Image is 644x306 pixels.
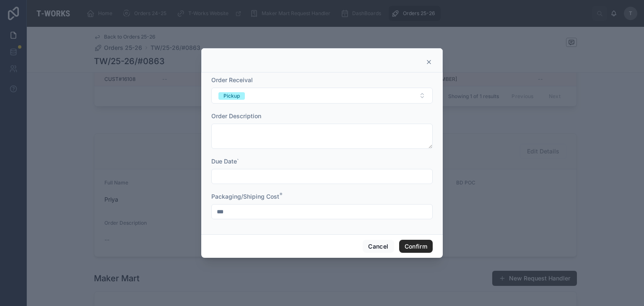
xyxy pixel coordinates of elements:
[211,112,261,119] span: Order Description
[211,158,239,165] span: Due Date`
[211,193,279,200] span: Packaging/Shiping Cost
[223,92,240,100] div: Pickup
[363,240,394,253] button: Cancel
[211,76,253,83] span: Order Receival
[399,240,433,253] button: Confirm
[211,88,433,104] button: Select Button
